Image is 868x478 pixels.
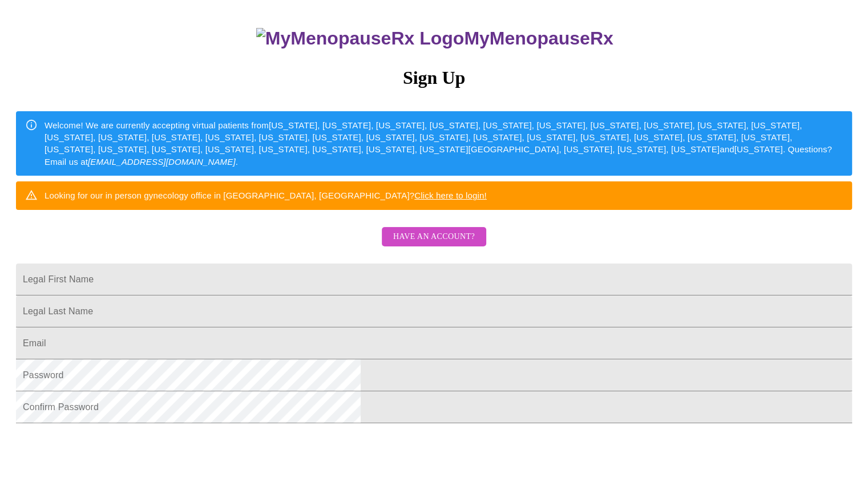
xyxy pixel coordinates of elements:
em: [EMAIL_ADDRESS][DOMAIN_NAME] [88,157,236,167]
iframe: reCAPTCHA [16,429,189,473]
img: MyMenopauseRx Logo [256,28,464,49]
span: Have an account? [393,230,475,244]
a: Click here to login! [414,191,487,200]
h3: Sign Up [16,67,852,88]
div: Looking for our in person gynecology office in [GEOGRAPHIC_DATA], [GEOGRAPHIC_DATA]? [45,185,487,206]
h3: MyMenopauseRx [18,28,853,49]
button: Have an account? [382,227,486,247]
div: Welcome! We are currently accepting virtual patients from [US_STATE], [US_STATE], [US_STATE], [US... [45,115,843,173]
a: Have an account? [379,240,489,249]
